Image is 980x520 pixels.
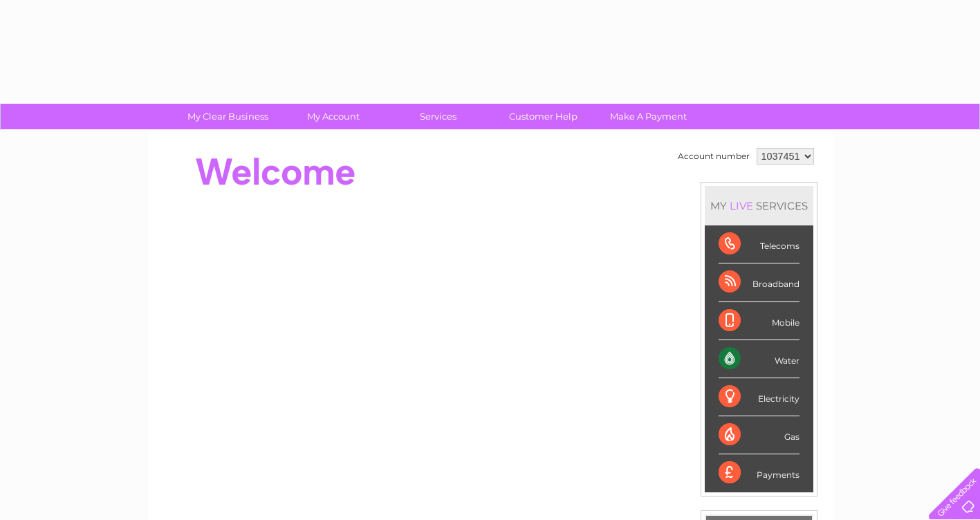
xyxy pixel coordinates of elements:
[719,302,799,340] div: Mobile
[171,104,285,129] a: My Clear Business
[674,145,753,168] td: Account number
[381,104,495,129] a: Services
[727,199,756,212] div: LIVE
[591,104,705,129] a: Make A Payment
[719,340,799,378] div: Water
[719,263,799,301] div: Broadband
[719,225,799,263] div: Telecoms
[276,104,390,129] a: My Account
[486,104,600,129] a: Customer Help
[719,416,799,454] div: Gas
[719,454,799,492] div: Payments
[705,186,813,225] div: MY SERVICES
[719,378,799,416] div: Electricity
